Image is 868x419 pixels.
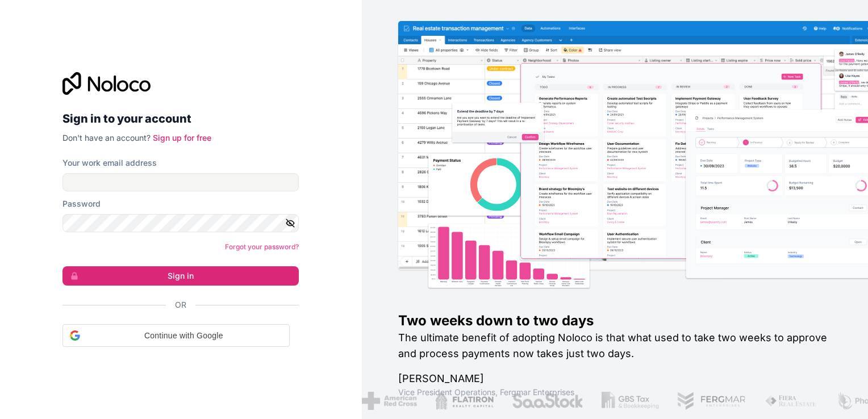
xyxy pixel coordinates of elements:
[398,312,832,330] h1: Two weeks down to two days
[153,133,211,143] a: Sign up for free
[362,392,417,410] img: /assets/american-red-cross-BAupjrZR.png
[677,392,746,410] img: /assets/fergmar-CudnrXN5.png
[602,392,660,410] img: /assets/gbstax-C-GtDUiK.png
[62,198,101,209] label: Password
[62,214,299,232] input: Password
[765,392,818,410] img: /assets/fiera-fwj2N5v4.png
[62,173,299,191] input: Email address
[398,387,832,398] h1: Vice President Operations , Fergmar Enterprises
[512,392,583,410] img: /assets/saastock-C6Zbiodz.png
[62,157,157,169] label: Your work email address
[175,299,186,311] span: Or
[85,330,282,342] span: Continue with Google
[62,324,290,347] div: Continue with Google
[398,330,832,362] h2: The ultimate benefit of adopting Noloco is that what used to take two weeks to approve and proces...
[62,266,299,286] button: Sign in
[225,242,299,251] a: Forgot your password?
[62,108,299,129] h2: Sign in to your account
[398,371,832,387] h1: [PERSON_NAME]
[435,392,494,410] img: /assets/flatiron-C8eUkumj.png
[62,133,151,143] span: Don't have an account?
